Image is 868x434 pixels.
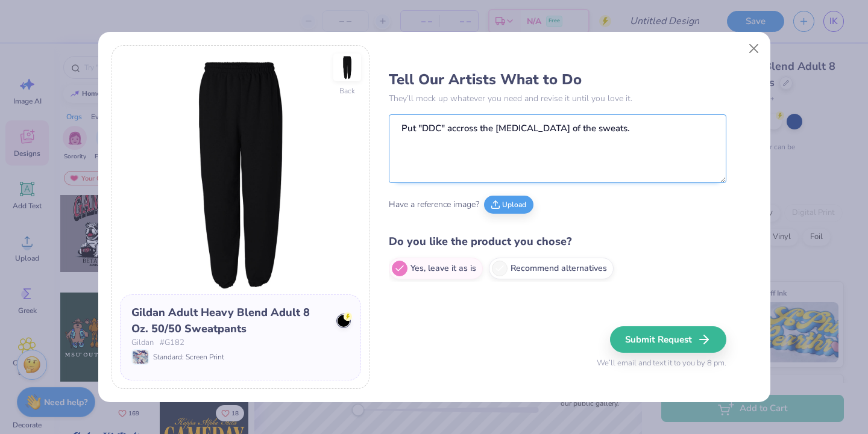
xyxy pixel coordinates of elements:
[389,233,726,250] h4: Do you like the product you chose?
[489,258,614,279] label: Recommend alternatives
[153,352,224,362] span: Standard: Screen Print
[131,305,328,337] div: Gildan Adult Heavy Blend Adult 8 Oz. 50/50 Sweatpants
[389,70,726,88] h3: Tell Our Artists What to Do
[389,198,479,211] span: Have a reference image?
[610,326,726,353] button: Submit Request
[160,337,184,349] span: # G182
[484,196,533,214] button: Upload
[131,337,154,349] span: Gildan
[389,114,726,183] textarea: Put "DDC" accross the [MEDICAL_DATA] of the sweats.
[339,85,355,96] div: Back
[335,55,359,79] img: Back
[133,350,148,364] img: Standard: Screen Print
[597,358,726,370] span: We’ll email and text it to you by 8 pm.
[389,258,483,279] label: Yes, leave it as is
[389,92,726,105] p: They’ll mock up whatever you need and revise it until you love it.
[742,37,765,60] button: Close
[120,54,361,294] img: Front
